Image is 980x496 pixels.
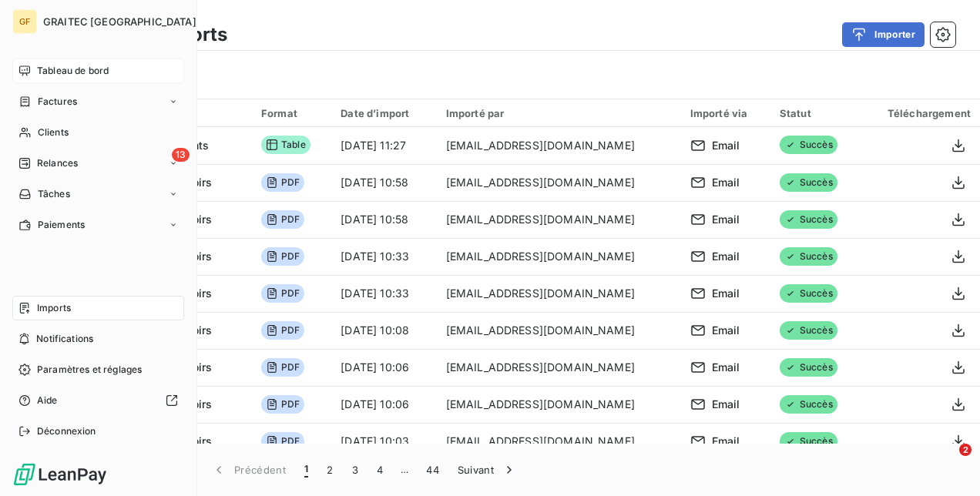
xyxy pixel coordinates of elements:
[38,95,77,109] span: Factures
[37,394,58,407] span: Aide
[712,360,740,375] span: Email
[261,136,310,154] span: Table
[437,127,681,164] td: [EMAIL_ADDRESS][DOMAIN_NAME]
[341,107,427,119] div: Date d’import
[331,201,436,238] td: [DATE] 10:58
[37,424,96,438] span: Déconnexion
[343,454,367,486] button: 3
[172,148,190,162] span: 13
[261,321,304,340] span: PDF
[712,286,740,301] span: Email
[437,238,681,275] td: [EMAIL_ADDRESS][DOMAIN_NAME]
[437,349,681,386] td: [EMAIL_ADDRESS][DOMAIN_NAME]
[37,156,78,170] span: Relances
[261,210,304,229] span: PDF
[367,454,392,486] button: 4
[12,462,108,487] img: Logo LeanPay
[331,275,436,312] td: [DATE] 10:33
[780,173,837,192] span: Succès
[304,462,308,478] span: 1
[12,9,37,34] div: GF
[331,423,436,460] td: [DATE] 10:03
[331,349,436,386] td: [DATE] 10:06
[261,173,304,192] span: PDF
[261,432,304,451] span: PDF
[780,136,837,154] span: Succès
[712,212,740,227] span: Email
[780,210,837,229] span: Succès
[43,15,196,28] span: GRAITEC [GEOGRAPHIC_DATA]
[261,107,322,119] div: Format
[38,126,69,139] span: Clients
[37,301,71,315] span: Imports
[437,386,681,423] td: [EMAIL_ADDRESS][DOMAIN_NAME]
[38,187,70,201] span: Tâches
[780,358,837,377] span: Succès
[331,312,436,349] td: [DATE] 10:08
[261,395,304,414] span: PDF
[317,454,342,486] button: 2
[842,22,925,47] button: Importer
[712,175,740,190] span: Email
[437,164,681,201] td: [EMAIL_ADDRESS][DOMAIN_NAME]
[448,454,526,486] button: Suivant
[712,249,740,264] span: Email
[437,201,681,238] td: [EMAIL_ADDRESS][DOMAIN_NAME]
[392,457,417,482] span: …
[780,247,837,266] span: Succès
[959,444,972,456] span: 2
[331,164,436,201] td: [DATE] 10:58
[437,312,681,349] td: [EMAIL_ADDRESS][DOMAIN_NAME]
[331,386,436,423] td: [DATE] 10:06
[12,388,184,413] a: Aide
[331,238,436,275] td: [DATE] 10:33
[202,454,295,486] button: Précédent
[261,358,304,377] span: PDF
[261,284,304,303] span: PDF
[712,397,740,412] span: Email
[690,107,761,119] div: Importé via
[36,332,93,346] span: Notifications
[37,64,109,78] span: Tableau de bord
[780,284,837,303] span: Succès
[712,138,740,153] span: Email
[446,107,672,119] div: Importé par
[712,434,740,449] span: Email
[780,432,837,451] span: Succès
[780,321,837,340] span: Succès
[928,444,965,481] iframe: Intercom live chat
[780,107,851,119] div: Statut
[37,363,142,377] span: Paramètres et réglages
[712,323,740,338] span: Email
[38,218,85,232] span: Paiements
[261,247,304,266] span: PDF
[331,127,436,164] td: [DATE] 11:27
[437,275,681,312] td: [EMAIL_ADDRESS][DOMAIN_NAME]
[295,454,317,486] button: 1
[780,395,837,414] span: Succès
[417,454,448,486] button: 44
[437,423,681,460] td: [EMAIL_ADDRESS][DOMAIN_NAME]
[869,107,971,119] div: Téléchargement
